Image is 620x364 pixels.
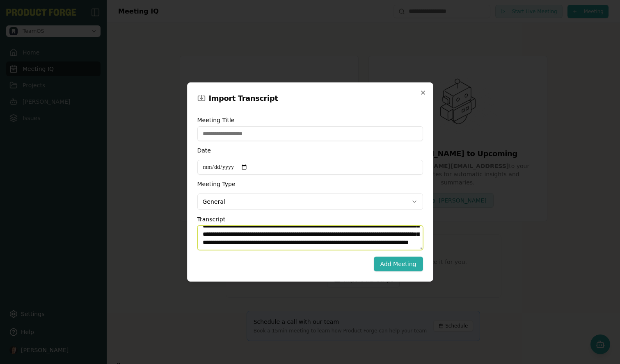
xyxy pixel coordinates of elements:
[374,257,423,271] button: Add Meeting
[209,93,278,104] h2: Import Transcript
[197,181,304,187] label: Meeting Type
[197,216,226,222] label: Transcript
[197,148,304,153] label: Date
[197,117,423,123] label: Meeting Title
